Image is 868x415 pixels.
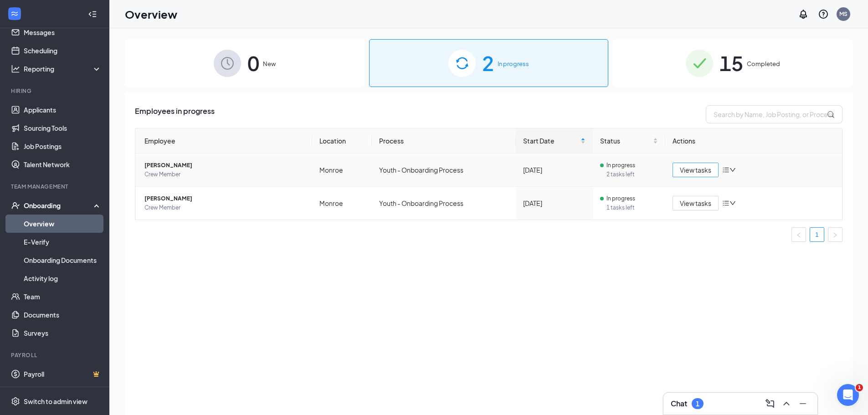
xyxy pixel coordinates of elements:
[765,398,776,409] svg: ComposeMessage
[24,233,102,251] a: E-Verify
[312,187,372,220] td: Monroe
[781,398,792,409] svg: ChevronUp
[11,351,100,359] div: Payroll
[135,128,312,154] th: Employee
[88,10,97,19] svg: Collapse
[24,101,102,119] a: Applicants
[706,105,842,123] input: Search by Name, Job Posting, or Process
[680,198,711,208] span: View tasks
[482,47,494,79] span: 2
[24,155,102,174] a: Talent Network
[729,167,736,173] span: down
[696,400,699,408] div: 1
[144,194,305,203] span: [PERSON_NAME]
[24,201,94,210] div: Onboarding
[729,200,736,206] span: down
[722,200,729,207] span: bars
[791,227,806,242] li: Previous Page
[372,187,516,220] td: Youth - Onboarding Process
[606,194,635,203] span: In progress
[135,105,215,123] span: Employees in progress
[144,170,305,179] span: Crew Member
[798,9,809,20] svg: Notifications
[796,232,801,238] span: left
[523,165,586,175] div: [DATE]
[11,397,20,406] svg: Settings
[125,6,177,22] h1: Overview
[372,128,516,154] th: Process
[671,399,687,409] h3: Chat
[763,396,777,411] button: ComposeMessage
[24,23,102,41] a: Messages
[797,398,808,409] svg: Minimize
[247,47,259,79] span: 0
[593,128,665,154] th: Status
[839,10,847,18] div: MS
[747,59,780,68] span: Completed
[810,228,824,241] a: 1
[600,136,651,146] span: Status
[24,269,102,287] a: Activity log
[24,137,102,155] a: Job Postings
[24,119,102,137] a: Sourcing Tools
[779,396,794,411] button: ChevronUp
[606,170,658,179] span: 2 tasks left
[796,396,810,411] button: Minimize
[24,215,102,233] a: Overview
[498,59,529,68] span: In progress
[11,183,100,190] div: Team Management
[832,232,838,238] span: right
[24,64,102,73] div: Reporting
[791,227,806,242] button: left
[837,384,859,406] iframe: Intercom live chat
[372,154,516,187] td: Youth - Onboarding Process
[144,161,305,170] span: [PERSON_NAME]
[263,59,276,68] span: New
[828,227,842,242] button: right
[523,136,579,146] span: Start Date
[11,64,20,73] svg: Analysis
[665,128,842,154] th: Actions
[828,227,842,242] li: Next Page
[10,9,19,18] svg: WorkstreamLogo
[856,384,863,391] span: 1
[24,287,102,306] a: Team
[11,87,100,95] div: Hiring
[523,198,586,208] div: [DATE]
[818,9,829,20] svg: QuestionInfo
[24,41,102,60] a: Scheduling
[606,203,658,212] span: 1 tasks left
[24,306,102,324] a: Documents
[24,365,102,383] a: PayrollCrown
[606,161,635,170] span: In progress
[722,166,729,174] span: bars
[144,203,305,212] span: Crew Member
[810,227,824,242] li: 1
[312,128,372,154] th: Location
[719,47,743,79] span: 15
[312,154,372,187] td: Monroe
[680,165,711,175] span: View tasks
[24,397,87,406] div: Switch to admin view
[11,201,20,210] svg: UserCheck
[673,196,719,210] button: View tasks
[24,251,102,269] a: Onboarding Documents
[673,163,719,177] button: View tasks
[24,324,102,342] a: Surveys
